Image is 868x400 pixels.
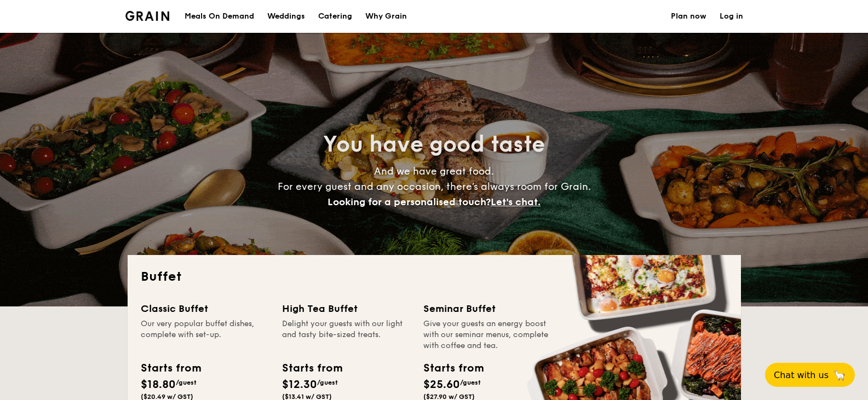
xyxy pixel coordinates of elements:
[176,379,197,386] span: /guest
[460,379,481,386] span: /guest
[141,318,269,351] div: Our very popular buffet dishes, complete with set-up.
[282,301,410,316] div: High Tea Buffet
[141,360,200,376] div: Starts from
[282,378,317,391] span: $12.30
[327,196,491,208] span: Looking for a personalised touch?
[125,11,170,21] img: Grain
[423,318,551,351] div: Give your guests an energy boost with our seminar menus, complete with coffee and tea.
[282,360,342,376] div: Starts from
[423,360,483,376] div: Starts from
[141,301,269,316] div: Classic Buffet
[278,165,591,208] span: And we have great food. For every guest and any occasion, there’s always room for Grain.
[423,301,551,316] div: Seminar Buffet
[282,318,410,351] div: Delight your guests with our light and tasty bite-sized treats.
[774,370,829,380] span: Chat with us
[491,196,541,208] span: Let's chat.
[317,379,338,386] span: /guest
[125,11,170,21] a: Logotype
[833,369,846,381] span: 🦙
[141,378,176,391] span: $18.80
[141,268,728,286] h2: Buffet
[765,363,855,387] button: Chat with us🦙
[423,378,460,391] span: $25.60
[323,131,545,158] span: You have good taste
